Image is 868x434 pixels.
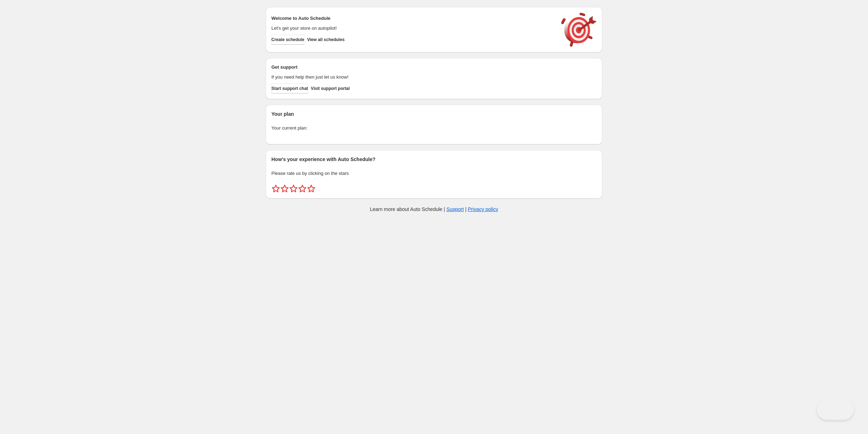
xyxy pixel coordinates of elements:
h2: Your plan [271,110,597,118]
p: Your current plan: [271,125,597,132]
h2: Welcome to Auto Schedule [271,15,554,22]
h2: Get support [271,64,554,71]
span: Visit support portal [311,86,350,91]
button: View all schedules [307,35,345,45]
button: Create schedule [271,35,304,45]
h2: How's your experience with Auto Schedule? [271,156,597,163]
a: Visit support portal [311,84,350,93]
p: Learn more about Auto Schedule | | [370,206,498,213]
iframe: Toggle Customer Support [817,399,854,420]
span: View all schedules [307,37,345,42]
a: Start support chat [271,84,308,93]
span: Create schedule [271,37,304,42]
p: If you need help then just let us know! [271,74,554,81]
a: Privacy policy [468,206,498,212]
p: Let's get your store on autopilot! [271,25,554,32]
a: Support [446,206,464,212]
span: Start support chat [271,86,308,91]
p: Please rate us by clicking on the stars [271,170,597,177]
